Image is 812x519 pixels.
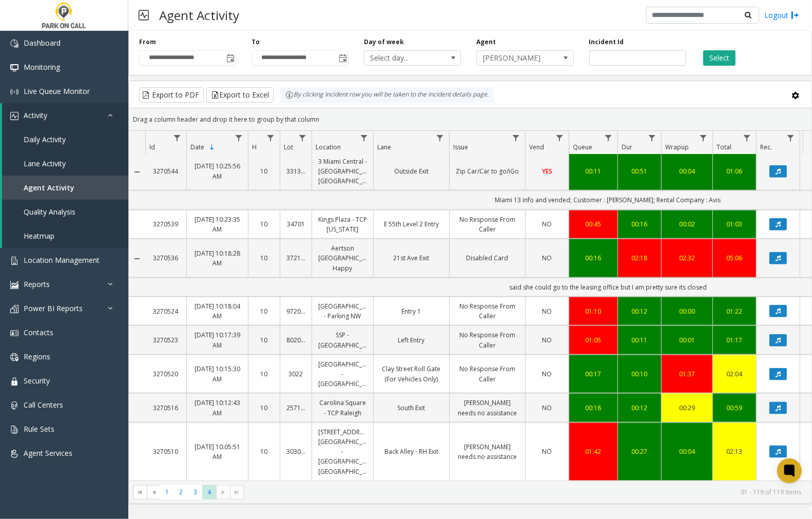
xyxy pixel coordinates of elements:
a: 00:00 [668,306,706,316]
img: infoIcon.svg [285,91,294,99]
a: 10 [255,166,274,176]
a: Heatmap [2,224,128,248]
span: Date [190,143,204,151]
a: YES [532,166,563,176]
a: Vend Filter Menu [553,131,567,145]
button: Export to PDF [139,87,204,103]
a: 00:11 [624,335,655,345]
a: 00:17 [575,369,611,379]
span: Go to the first page [136,488,144,496]
span: Page 3 [188,485,202,499]
a: Queue Filter Menu [602,131,615,145]
span: YES [542,167,552,176]
span: Contacts [24,328,53,337]
span: [PERSON_NAME] [477,51,554,65]
a: [DATE] 10:12:43 AM [193,398,242,417]
a: Collapse Details [129,168,145,176]
span: NO [543,307,552,316]
span: Id [149,143,155,151]
a: No Response From Caller [456,301,519,321]
span: Page 2 [174,485,188,499]
a: H Filter Menu [264,131,278,145]
a: [DATE] 10:05:51 AM [193,442,242,462]
a: 01:42 [575,447,611,456]
a: 10 [255,447,274,456]
div: 01:06 [719,166,750,176]
a: E 55th Level 2 Entry [380,219,443,229]
a: 3022 [286,369,305,379]
a: [PERSON_NAME] needs no assistance [456,442,519,462]
label: Agent [476,37,496,47]
a: Aertson [GEOGRAPHIC_DATA] Happy [318,243,367,273]
div: 02:13 [719,447,750,456]
div: 00:51 [624,166,655,176]
a: [DATE] 10:18:04 AM [193,301,242,321]
img: 'icon' [10,450,18,458]
a: [DATE] 10:18:28 AM [193,248,242,268]
a: 00:01 [668,335,706,345]
a: [GEOGRAPHIC_DATA] - Parking NW [318,301,367,321]
span: NO [543,447,552,456]
span: Wrapup [665,143,689,151]
a: NO [532,447,563,456]
a: 3270510 [151,447,180,456]
a: 00:10 [624,369,655,379]
span: Rec. [760,143,772,151]
a: Location Filter Menu [357,131,371,145]
a: NO [532,219,563,229]
a: 00:45 [575,219,611,229]
a: Logout [764,10,799,21]
a: 3 Miami Central - [GEOGRAPHIC_DATA] [GEOGRAPHIC_DATA] [318,157,367,186]
div: 00:29 [668,403,706,413]
a: 02:18 [624,253,655,263]
a: 00:12 [624,403,655,413]
a: NO [532,253,563,263]
img: 'icon' [10,401,18,410]
span: Lane [377,143,391,151]
div: 01:05 [575,335,611,345]
img: logout [791,10,799,21]
a: Id Filter Menu [170,131,184,145]
a: 00:18 [575,403,611,413]
a: 01:22 [719,306,750,316]
span: Rule Sets [24,424,54,434]
a: Date Filter Menu [232,131,246,145]
a: Activity [2,103,128,127]
span: Agent Services [24,448,72,458]
a: 303032 [286,447,305,456]
span: Total [717,143,731,151]
button: Select [703,50,736,66]
span: Call Centers [24,400,63,410]
span: Heatmap [24,231,54,241]
a: 00:16 [575,253,611,263]
span: Issue [453,143,468,151]
div: 00:16 [624,219,655,229]
div: 00:11 [575,166,611,176]
a: 01:37 [668,369,706,379]
div: Data table [129,131,811,480]
img: 'icon' [10,305,18,313]
a: NO [532,403,563,413]
label: Day of week [364,37,404,47]
span: Go to the previous page [147,485,161,499]
a: 3270536 [151,253,180,263]
a: SSP - [GEOGRAPHIC_DATA] [318,330,367,350]
a: 00:02 [668,219,706,229]
span: Vend [529,143,544,151]
h3: Agent Activity [154,3,244,28]
a: 257160 [286,403,305,413]
a: 10 [255,369,274,379]
a: 3270516 [151,403,180,413]
a: [GEOGRAPHIC_DATA] - [GEOGRAPHIC_DATA] [318,359,367,389]
div: 00:59 [719,403,750,413]
span: Daily Activity [24,134,66,144]
a: Carolina Square - TCP Raleigh [318,398,367,417]
img: 'icon' [10,353,18,361]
